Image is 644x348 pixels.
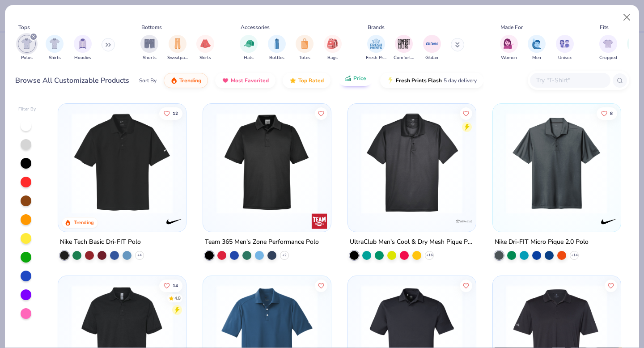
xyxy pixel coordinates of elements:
[179,77,201,84] span: Trending
[310,212,328,230] img: Team 365 logo
[423,35,441,61] button: filter button
[298,77,324,84] span: Top Rated
[338,71,373,86] button: Price
[215,73,275,88] button: Most Favorited
[78,38,88,49] img: Hoodies Image
[173,38,182,49] img: Sweatpants Image
[500,35,518,61] button: filter button
[175,295,181,301] div: 4.8
[528,35,546,61] button: filter button
[368,23,385,31] div: Brands
[240,35,258,61] div: filter for Hats
[423,35,441,61] div: filter for Gildan
[18,23,30,31] div: Tops
[315,279,327,292] button: Like
[144,38,155,49] img: Shorts Image
[366,55,386,61] span: Fresh Prints
[67,113,177,214] img: 64756ea5-4699-42a2-b186-d8e4593bce77
[167,35,188,61] button: filter button
[425,55,438,61] span: Gildan
[15,75,129,86] div: Browse All Customizable Products
[501,55,517,61] span: Women
[173,111,178,115] span: 12
[272,38,282,49] img: Bottles Image
[559,38,570,49] img: Unisex Image
[299,55,310,61] span: Totes
[241,23,270,31] div: Accessories
[143,55,157,61] span: Shorts
[18,106,36,113] div: Filter By
[425,37,439,51] img: Gildan Image
[167,35,188,61] div: filter for Sweatpants
[396,77,442,84] span: Fresh Prints Flash
[137,253,142,258] span: + 4
[366,35,386,61] div: filter for Fresh Prints
[18,35,36,61] button: filter button
[327,38,337,49] img: Bags Image
[268,35,286,61] div: filter for Bottles
[324,35,342,61] button: filter button
[597,107,617,119] button: Like
[74,55,91,61] span: Hoodies
[353,75,366,82] span: Price
[296,35,314,61] button: filter button
[196,35,214,61] button: filter button
[164,73,208,88] button: Trending
[315,107,327,119] button: Like
[426,253,432,258] span: + 16
[394,55,414,61] span: Comfort Colors
[599,35,617,61] div: filter for Cropped
[387,77,394,84] img: flash.gif
[231,77,269,84] span: Most Favorited
[170,77,178,84] img: trending.gif
[610,111,613,115] span: 8
[556,35,574,61] div: filter for Unisex
[444,76,477,86] span: 5 day delivery
[196,35,214,61] div: filter for Skirts
[455,212,473,230] img: UltraClub logo
[74,35,92,61] div: filter for Hoodies
[504,38,514,49] img: Women Image
[21,55,33,61] span: Polos
[500,23,523,31] div: Made For
[139,76,157,85] div: Sort By
[160,107,183,119] button: Like
[269,55,284,61] span: Bottles
[222,77,229,84] img: most_fav.gif
[165,212,183,230] img: Nike logo
[528,35,546,61] div: filter for Men
[50,38,60,49] img: Shirts Image
[369,37,383,51] img: Fresh Prints Image
[495,237,589,248] div: Nike Dri-FIT Micro Pique 2.0 Polo
[167,55,188,61] span: Sweatpants
[212,113,322,214] img: 8e2bd841-e4e9-4593-a0fd-0b5ea633da3f
[466,113,576,214] img: d02d0c65-c968-49c5-8d2e-0ea99003f3c6
[21,38,32,49] img: Polos Image
[18,35,36,61] div: filter for Polos
[460,107,472,119] button: Like
[619,9,636,26] button: Close
[532,38,542,49] img: Men Image
[268,35,286,61] button: filter button
[160,279,183,292] button: Like
[603,38,613,49] img: Cropped Image
[532,55,541,61] span: Men
[394,35,414,61] button: filter button
[140,35,158,61] button: filter button
[357,113,467,214] img: 8b8aa6ba-93bc-462d-b910-811b585bc36f
[600,23,609,31] div: Fits
[282,253,287,258] span: + 2
[200,38,211,49] img: Skirts Image
[60,237,141,248] div: Nike Tech Basic Dri-FIT Polo
[460,279,472,292] button: Like
[46,35,64,61] div: filter for Shirts
[366,35,386,61] button: filter button
[502,113,612,214] img: 21fda654-1eb2-4c2c-b188-be26a870e180
[600,212,618,230] img: Nike logo
[556,35,574,61] button: filter button
[244,55,254,61] span: Hats
[380,73,483,88] button: Fresh Prints Flash5 day delivery
[49,55,61,61] span: Shirts
[599,35,617,61] button: filter button
[240,35,258,61] button: filter button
